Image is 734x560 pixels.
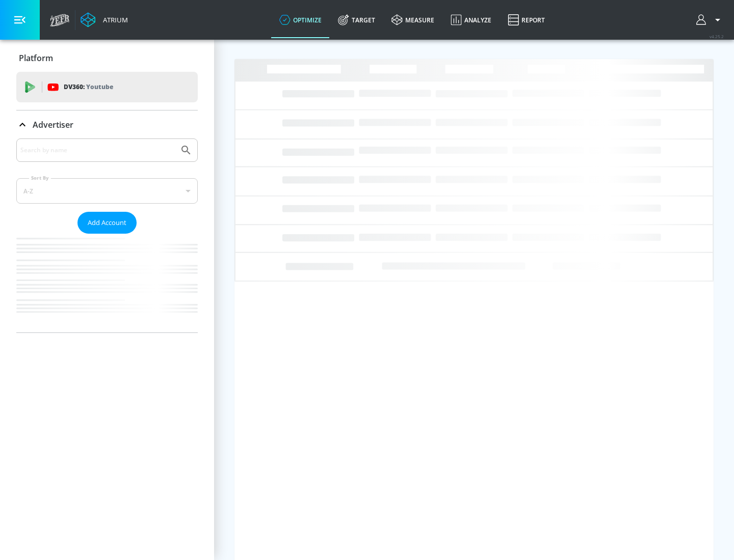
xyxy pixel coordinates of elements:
p: Advertiser [33,119,73,130]
span: v 4.25.2 [710,34,724,39]
a: Target [330,2,383,38]
p: Youtube [86,81,113,92]
a: optimize [271,2,330,38]
p: DV360: [64,81,113,93]
button: Add Account [77,212,137,234]
div: Advertiser [16,138,198,332]
a: Atrium [81,12,128,27]
nav: list of Advertiser [16,234,198,332]
div: Platform [16,44,198,72]
a: measure [383,2,442,38]
a: Analyze [442,2,500,38]
span: Add Account [88,217,126,229]
p: Platform [19,52,53,64]
div: DV360: Youtube [16,72,198,102]
a: Report [500,2,553,38]
div: Advertiser [16,110,198,139]
label: Sort By [29,175,51,181]
div: A-Z [16,178,198,204]
div: Atrium [99,15,128,24]
input: Search by name [20,144,175,157]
